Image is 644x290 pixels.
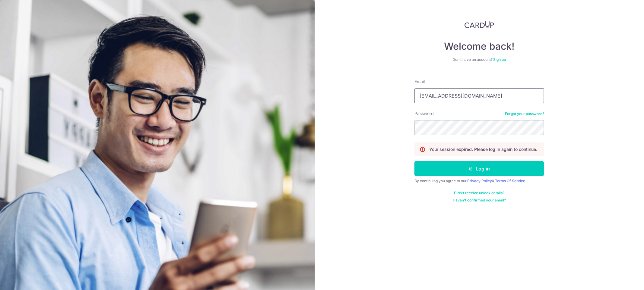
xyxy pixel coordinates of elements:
[493,57,506,62] a: Sign up
[429,146,537,152] p: Your session expired. Please log in again to continue.
[414,40,544,52] h4: Welcome back!
[495,179,525,183] a: Terms Of Service
[467,179,492,183] a: Privacy Policy
[465,21,494,28] img: CardUp Logo
[414,79,425,85] label: Email
[505,111,544,116] a: Forgot your password?
[414,88,544,103] input: Enter your Email
[454,191,505,195] a: Didn't receive unlock details?
[453,198,506,203] a: Haven't confirmed your email?
[414,161,544,176] button: Log in
[414,111,434,117] label: Password
[414,179,544,183] div: By continuing you agree to our &
[414,57,544,62] div: Don’t have an account?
